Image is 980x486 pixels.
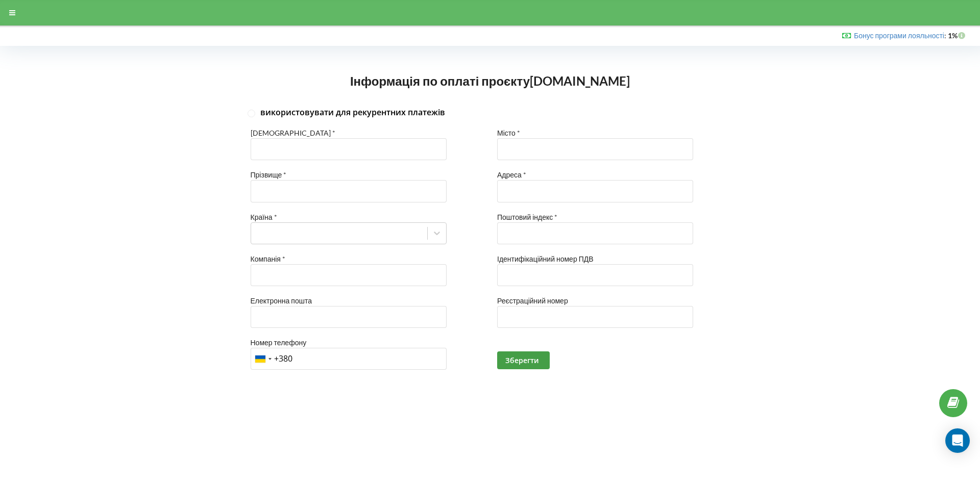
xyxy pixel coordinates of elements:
[251,338,307,347] span: Номер телефону
[854,31,946,40] span: :
[948,31,968,40] strong: 1%
[260,107,445,118] span: використовувати для рекурентних платежів
[251,254,285,263] span: Компанія *
[497,129,520,137] span: Місто *
[251,213,277,221] span: Країна *
[497,254,594,263] span: Ідентифікаційний номер ПДВ
[854,31,944,40] a: Бонус програми лояльності
[251,296,312,305] span: Електронна пошта
[251,348,275,369] div: Telephone country code
[497,170,526,179] span: Адреса *
[497,351,550,369] button: Зберегти
[251,170,287,179] span: Прізвище *
[251,129,335,137] span: [DEMOGRAPHIC_DATA] *
[350,73,630,89] h2: [DOMAIN_NAME]
[497,296,568,305] span: Реєстраційний номер
[497,213,557,221] span: Поштовий індекс *
[505,355,539,365] span: Зберегти
[350,73,530,88] span: Інформація по оплаті проєкту
[945,428,970,453] div: Open Intercom Messenger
